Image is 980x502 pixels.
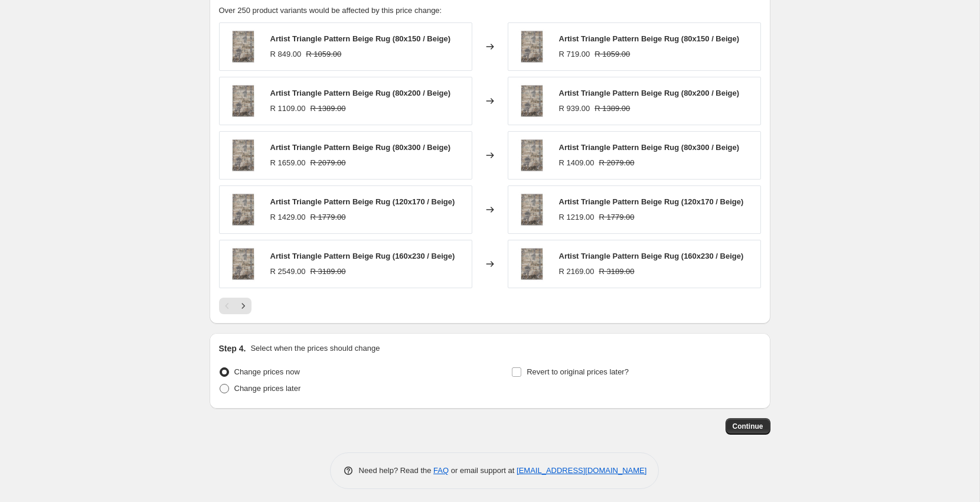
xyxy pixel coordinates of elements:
[226,138,261,173] img: artist_12_1_80x.jpg
[270,211,306,223] div: R 1429.00
[219,6,442,15] span: Over 250 product variants would be affected by this price change:
[594,48,630,60] strike: R 1059.00
[234,384,301,393] span: Change prices later
[270,143,451,152] span: Artist Triangle Pattern Beige Rug (80x300 / Beige)
[517,466,646,475] a: [EMAIL_ADDRESS][DOMAIN_NAME]
[726,418,770,435] button: Continue
[514,138,550,173] img: artist_12_1_80x.jpg
[559,211,594,223] div: R 1219.00
[311,266,346,278] strike: R 3189.00
[514,29,550,64] img: artist_12_1_80x.jpg
[433,466,449,475] a: FAQ
[599,157,635,169] strike: R 2079.00
[527,367,629,376] span: Revert to original prices later?
[270,48,302,60] div: R 849.00
[733,422,763,431] span: Continue
[514,83,550,119] img: artist_12_1_80x.jpg
[559,197,744,206] span: Artist Triangle Pattern Beige Rug (120x170 / Beige)
[599,266,635,278] strike: R 3189.00
[599,211,635,223] strike: R 1779.00
[270,197,455,206] span: Artist Triangle Pattern Beige Rug (120x170 / Beige)
[306,48,341,60] strike: R 1059.00
[270,266,306,278] div: R 2549.00
[594,103,630,115] strike: R 1389.00
[226,246,261,282] img: artist_12_1_80x.jpg
[270,89,451,97] span: Artist Triangle Pattern Beige Rug (80x200 / Beige)
[559,252,744,260] span: Artist Triangle Pattern Beige Rug (160x230 / Beige)
[250,343,380,354] p: Select when the prices should change
[311,211,346,223] strike: R 1779.00
[270,252,455,260] span: Artist Triangle Pattern Beige Rug (160x230 / Beige)
[559,143,740,152] span: Artist Triangle Pattern Beige Rug (80x300 / Beige)
[559,103,590,115] div: R 939.00
[235,298,251,314] button: Next
[559,89,740,97] span: Artist Triangle Pattern Beige Rug (80x200 / Beige)
[219,343,246,354] h2: Step 4.
[270,103,306,115] div: R 1109.00
[311,157,346,169] strike: R 2079.00
[226,83,261,119] img: artist_12_1_80x.jpg
[311,103,346,115] strike: R 1389.00
[226,192,261,227] img: artist_12_1_80x.jpg
[270,157,306,169] div: R 1659.00
[219,298,251,314] nav: Pagination
[514,192,550,227] img: artist_12_1_80x.jpg
[270,34,451,43] span: Artist Triangle Pattern Beige Rug (80x150 / Beige)
[234,367,300,376] span: Change prices now
[559,266,594,278] div: R 2169.00
[559,157,594,169] div: R 1409.00
[449,466,517,475] span: or email support at
[514,246,550,282] img: artist_12_1_80x.jpg
[559,34,740,43] span: Artist Triangle Pattern Beige Rug (80x150 / Beige)
[226,29,261,64] img: artist_12_1_80x.jpg
[559,48,590,60] div: R 719.00
[359,466,434,475] span: Need help? Read the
